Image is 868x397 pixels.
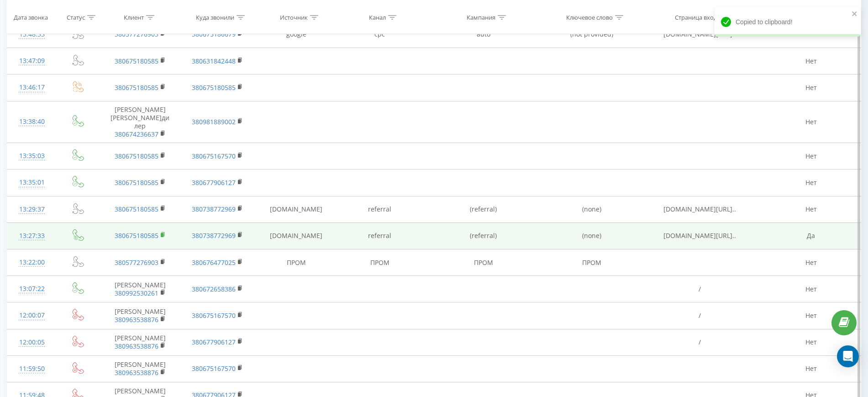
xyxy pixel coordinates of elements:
div: Канал [369,13,386,21]
a: 380676477025 [192,258,236,267]
td: Нет [762,48,861,74]
a: 380675167570 [192,152,236,160]
div: 13:35:01 [16,174,47,191]
td: [PERSON_NAME] [100,276,180,302]
td: ПРОМ [545,249,638,276]
td: (not provided) [545,21,638,48]
a: 380675167570 [192,311,236,320]
td: / [638,302,762,329]
td: / [638,276,762,302]
td: [PERSON_NAME] [100,355,180,382]
div: Copied to clipboard! [715,7,861,37]
div: Кампания [467,13,495,21]
div: 12:00:07 [16,307,47,324]
a: 380577276903 [115,258,158,267]
a: 380963538876 [115,342,158,350]
a: 380677906127 [192,178,236,187]
div: 13:22:00 [16,254,47,271]
td: Нет [762,276,861,302]
td: (none) [545,222,638,249]
td: Нет [762,143,861,169]
a: 380675180585 [115,178,158,187]
td: [PERSON_NAME] [100,302,180,329]
td: Да [762,222,861,249]
td: Нет [762,355,861,382]
td: (referral) [421,196,545,222]
div: Источник [280,13,308,21]
div: 13:27:33 [16,227,47,245]
div: 13:35:03 [16,147,47,165]
td: ⁨[PERSON_NAME]⁩ [PERSON_NAME]дилер [100,101,180,143]
a: 380675180585 [115,57,158,65]
span: [DOMAIN_NAME][URL].. [663,231,736,240]
span: [DOMAIN_NAME][URL].. [663,205,736,213]
td: Нет [762,101,861,143]
a: 380675180585 [115,152,158,160]
a: 380675180585 [192,83,236,92]
td: ПРОМ [421,249,545,276]
td: (referral) [421,222,545,249]
div: 12:00:05 [16,333,47,351]
td: [DOMAIN_NAME] [254,222,338,249]
span: [DOMAIN_NAME][URL].. [663,30,736,38]
td: Нет [762,249,861,276]
div: Дата звонка [14,13,48,21]
td: auto [421,21,545,48]
a: 380675167570 [192,364,236,373]
a: 380675186679 [192,30,236,38]
td: (none) [545,196,638,222]
a: 380738772969 [192,205,236,213]
div: 11:59:50 [16,360,47,378]
div: Клиент [124,13,144,21]
a: 380672658386 [192,285,236,293]
td: Нет [762,196,861,222]
div: Ключевое слово [566,13,613,21]
td: ПРОМ [254,249,338,276]
a: 380677906127 [192,338,236,346]
td: referral [338,196,421,222]
td: Нет [762,329,861,355]
div: 13:46:17 [16,79,47,96]
div: Страница входа [675,13,720,21]
a: 380631842448 [192,57,236,65]
td: Нет [762,74,861,101]
a: 380738772969 [192,231,236,240]
div: 13:47:09 [16,52,47,70]
div: Open Intercom Messenger [837,345,859,367]
a: 380675180585 [115,83,158,92]
td: [PERSON_NAME] [100,329,180,355]
a: 380981889002 [192,117,236,126]
a: 380674236637 [115,130,158,138]
a: 380675180585 [115,231,158,240]
a: 380577276903 [115,30,158,38]
div: Статус [67,13,85,21]
td: Нет [762,169,861,196]
div: 13:29:37 [16,201,47,218]
div: 13:48:33 [16,26,47,43]
div: Куда звонили [196,13,234,21]
td: google [254,21,338,48]
td: ПРОМ [338,249,421,276]
button: close [852,10,858,19]
td: cpc [338,21,421,48]
td: Нет [762,302,861,329]
td: [DOMAIN_NAME] [254,196,338,222]
a: 380675180585 [115,205,158,213]
td: / [638,329,762,355]
a: 380963538876 [115,368,158,377]
div: 13:07:22 [16,280,47,298]
div: 13:38:40 [16,113,47,131]
a: 380992530261 [115,289,158,297]
td: referral [338,222,421,249]
a: 380963538876 [115,315,158,324]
